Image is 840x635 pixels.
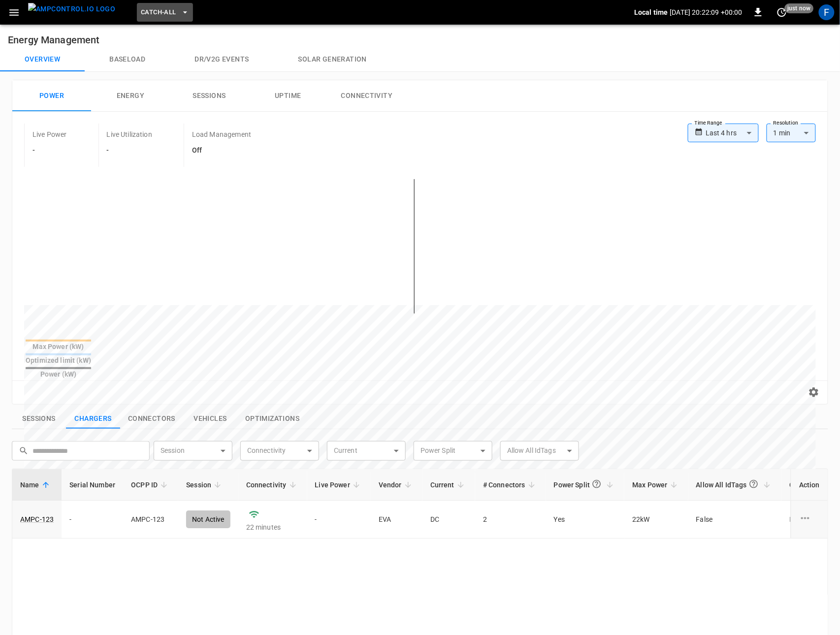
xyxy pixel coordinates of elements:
h6: - [107,145,152,156]
button: Catch-all [137,3,193,22]
button: show latest optimizations [237,409,307,429]
span: Live Power [315,479,363,491]
span: Connectivity [246,479,299,491]
div: profile-icon [819,4,835,20]
p: Live Power [32,129,67,139]
p: Local time [634,7,668,17]
p: Live Utilization [107,129,152,139]
h6: Off [192,145,251,156]
span: Allow All IdTags [696,475,774,494]
span: Name [20,479,52,491]
a: AMPC-123 [20,514,54,524]
span: Max Power [632,479,680,491]
button: Energy [91,80,170,112]
th: Action [791,469,828,501]
span: Catch-all [141,7,176,18]
p: Load Management [192,129,251,139]
button: Baseload [85,48,170,71]
label: Resolution [774,119,798,127]
div: 1 min [767,124,816,142]
button: set refresh interval [774,4,790,20]
span: Current [430,479,467,491]
button: Uptime [249,80,327,112]
button: Power [12,80,91,112]
button: Connectivity [327,80,406,112]
button: show latest charge points [66,409,120,429]
span: just now [785,3,814,13]
p: [DATE] 20:22:09 +00:00 [670,7,743,17]
div: charge point options [799,512,820,527]
img: ampcontrol.io logo [28,3,115,15]
div: Last 4 hrs [706,124,759,142]
button: show latest connectors [120,409,183,429]
button: Dr/V2G events [170,48,273,71]
span: Session [186,479,224,491]
button: show latest vehicles [183,409,237,429]
button: Solar generation [274,48,391,71]
label: Time Range [695,119,722,127]
span: Vendor [379,479,415,491]
span: # Connectors [483,479,538,491]
span: Power Split [554,475,617,494]
h6: - [32,145,67,156]
button: Sessions [170,80,249,112]
span: OCPP ID [131,479,170,491]
button: show latest sessions [12,409,66,429]
th: Serial Number [62,469,123,501]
